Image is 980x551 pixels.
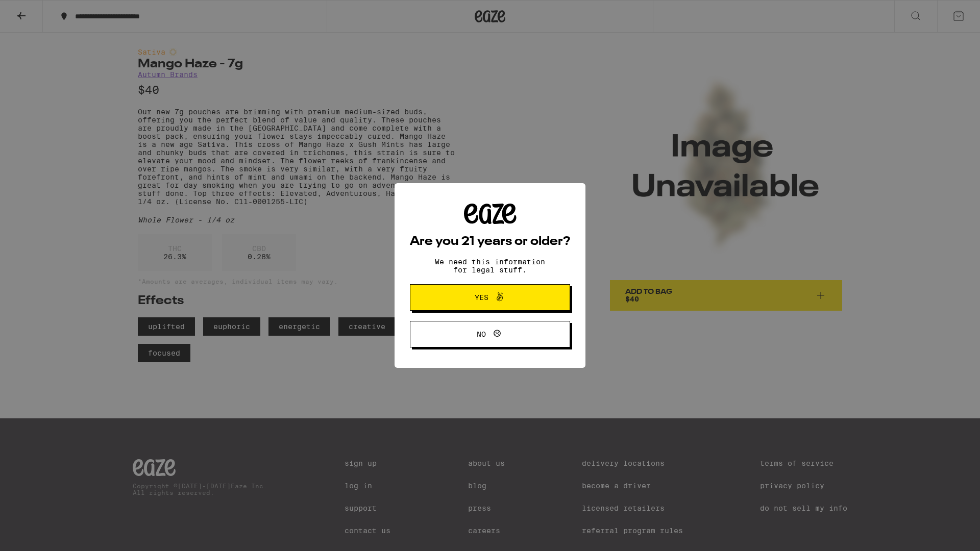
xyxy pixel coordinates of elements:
[410,284,570,311] button: Yes
[475,294,488,301] span: Yes
[410,236,570,248] h2: Are you 21 years or older?
[410,321,570,347] button: No
[426,258,554,274] p: We need this information for legal stuff.
[477,331,486,338] span: No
